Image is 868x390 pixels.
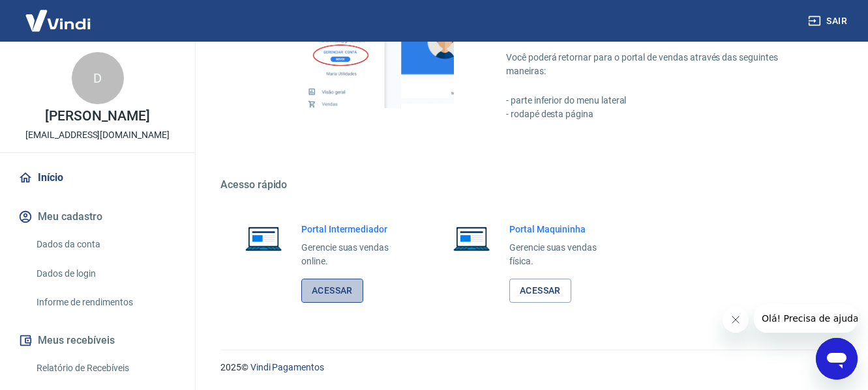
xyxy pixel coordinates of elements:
p: [EMAIL_ADDRESS][DOMAIN_NAME] [25,128,170,142]
button: Meu cadastro [16,202,179,231]
a: Acessar [301,279,363,303]
h5: Acesso rápido [220,178,837,191]
img: Imagem de um notebook aberto [236,223,291,254]
iframe: Fechar mensagem [723,307,749,333]
h6: Portal Maquininha [509,223,613,236]
img: Vindi [16,1,100,40]
iframe: Botão para abrir a janela de mensagens [816,338,858,380]
div: D [72,52,124,104]
p: Gerencie suas vendas online. [301,241,405,268]
span: Olá! Precisa de ajuda? [8,9,110,20]
h6: Portal Intermediador [301,223,405,236]
button: Meus recebíveis [16,326,179,355]
p: [PERSON_NAME] [45,109,149,123]
a: Vindi Pagamentos [250,362,324,372]
p: - rodapé desta página [506,107,805,121]
p: Você poderá retornar para o portal de vendas através das seguintes maneiras: [506,51,805,78]
img: Imagem de um notebook aberto [444,223,499,254]
p: Gerencie suas vendas física. [509,241,613,268]
a: Informe de rendimentos [31,289,179,316]
a: Dados de login [31,260,179,287]
p: - parte inferior do menu lateral [506,94,805,107]
a: Relatório de Recebíveis [31,355,179,382]
a: Acessar [509,279,571,303]
a: Início [16,163,179,192]
iframe: Mensagem da empresa [754,304,858,333]
p: 2025 © [220,361,837,374]
button: Sair [805,9,852,33]
a: Dados da conta [31,231,179,258]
